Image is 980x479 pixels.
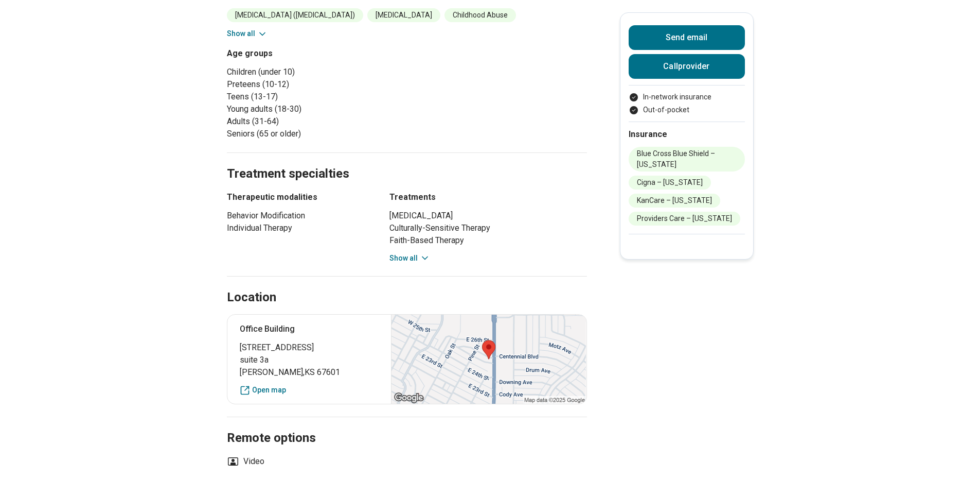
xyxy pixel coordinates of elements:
ul: Payment options [629,92,745,115]
p: Office Building [240,323,379,335]
button: Send email [629,25,745,50]
li: Seniors (65 or older) [227,128,403,140]
h3: Age groups [227,47,403,60]
button: Show all [389,253,430,264]
li: Providers Care – [US_STATE] [629,212,740,226]
li: [MEDICAL_DATA] ([MEDICAL_DATA]) [227,8,363,22]
h2: Location [227,289,276,306]
h2: Insurance [629,128,745,141]
li: Teens (13-17) [227,91,403,103]
h2: Treatment specialties [227,141,587,183]
li: Young adults (18-30) [227,103,403,115]
h2: Remote options [227,405,587,447]
li: KanCare – [US_STATE] [629,194,720,208]
li: Individual Therapy [227,222,371,234]
li: Childhood Abuse [444,8,516,22]
li: Cigna – [US_STATE] [629,176,711,190]
li: In-network insurance [629,92,745,102]
li: Faith-Based Therapy [389,234,587,247]
li: Video [227,455,264,468]
span: [STREET_ADDRESS] [240,341,379,354]
li: [MEDICAL_DATA] [389,210,587,222]
span: [PERSON_NAME] , KS 67601 [240,366,379,379]
li: Behavior Modification [227,210,371,222]
li: Blue Cross Blue Shield – [US_STATE] [629,147,745,172]
li: Adults (31-64) [227,115,403,128]
h3: Treatments [389,191,587,203]
span: suite 3a [240,354,379,366]
li: Culturally-Sensitive Therapy [389,222,587,234]
button: Show all [227,28,268,39]
h3: Therapeutic modalities [227,191,371,203]
a: Open map [240,385,379,396]
li: [MEDICAL_DATA] [367,8,440,22]
li: Out-of-pocket [629,105,745,115]
li: Children (under 10) [227,66,403,78]
li: Preteens (10-12) [227,78,403,91]
button: Callprovider [629,54,745,79]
